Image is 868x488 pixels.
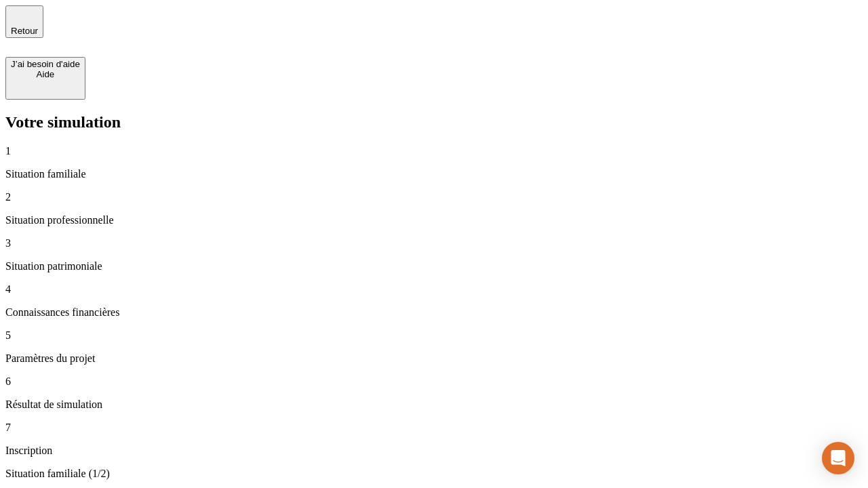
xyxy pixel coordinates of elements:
[5,145,863,157] p: 1
[5,422,863,434] p: 7
[5,399,863,411] p: Résultat de simulation
[5,191,863,203] p: 2
[5,237,863,249] p: 3
[5,168,863,180] p: Situation familiale
[5,306,863,319] p: Connaissances financières
[822,442,854,474] div: Open Intercom Messenger
[5,445,863,457] p: Inscription
[5,329,863,342] p: 5
[11,59,80,69] div: J’ai besoin d'aide
[11,69,80,79] div: Aide
[5,214,863,226] p: Situation professionnelle
[5,57,85,100] button: J’ai besoin d'aideAide
[5,260,863,272] p: Situation patrimoniale
[5,5,43,38] button: Retour
[5,352,863,365] p: Paramètres du projet
[5,113,863,131] h2: Votre simulation
[5,375,863,388] p: 6
[11,26,38,36] span: Retour
[5,468,863,480] p: Situation familiale (1/2)
[5,283,863,296] p: 4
